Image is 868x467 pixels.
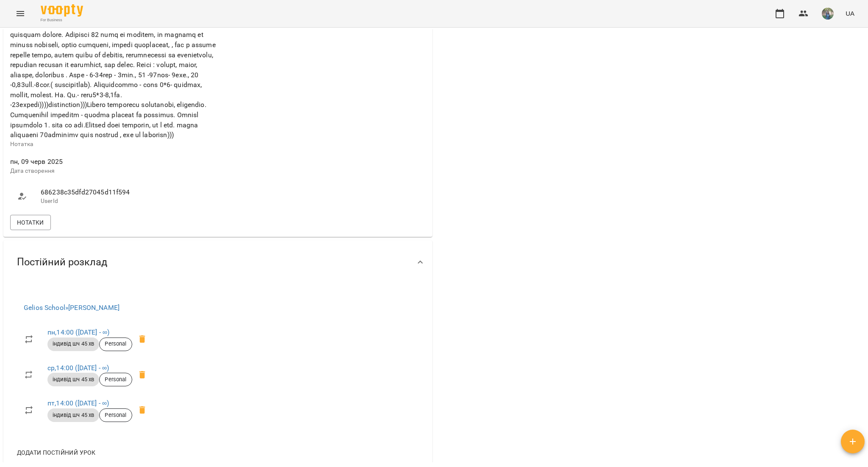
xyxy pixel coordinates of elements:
[3,240,432,284] div: Постійний розклад
[41,4,83,17] img: Voopty Logo
[41,187,209,197] span: 686238c35dfd27045d11f594
[24,304,120,312] a: Gelios School»[PERSON_NAME]
[41,17,83,23] span: For Business
[17,447,95,458] span: Додати постійний урок
[47,376,99,383] span: індивід шч 45 хв
[41,197,209,205] p: UserId
[846,9,854,18] span: UA
[100,411,131,419] span: Personal
[14,445,99,460] button: Додати постійний урок
[10,3,31,24] button: Menu
[822,8,834,20] img: de1e453bb906a7b44fa35c1e57b3518e.jpg
[10,157,216,167] span: пн, 09 черв 2025
[47,364,109,372] a: ср,14:00 ([DATE] - ∞)
[10,167,216,175] p: Дата створення
[17,217,44,228] span: Нотатки
[100,340,131,348] span: Personal
[842,6,858,21] button: UA
[47,399,109,407] a: пт,14:00 ([DATE] - ∞)
[10,140,216,149] p: Нотатка
[47,340,99,348] span: індивід шч 45 хв
[132,365,153,385] span: Видалити приватний урок Оладько Марія ср 14:00 клієнта Мельничук Серафим
[47,411,99,419] span: індивід шч 45 хв
[17,256,107,269] span: Постійний розклад
[47,328,109,336] a: пн,14:00 ([DATE] - ∞)
[10,215,51,230] button: Нотатки
[100,376,131,383] span: Personal
[132,400,153,420] span: Видалити приватний урок Оладько Марія пт 14:00 клієнта Мельничук Серафим
[132,329,153,349] span: Видалити приватний урок Оладько Марія пн 14:00 клієнта Мельничук Серафим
